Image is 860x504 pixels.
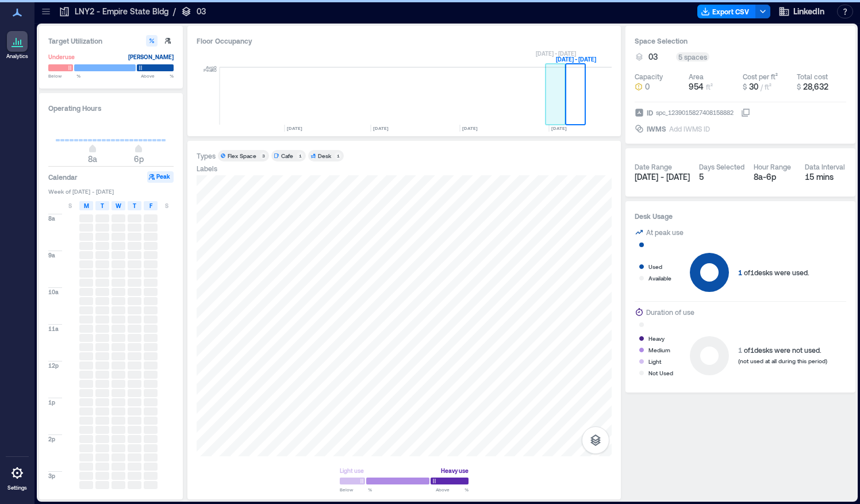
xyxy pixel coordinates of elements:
[797,83,801,91] span: $
[340,465,364,476] div: Light use
[697,5,756,18] button: Export CSV
[260,152,267,159] div: 3
[743,81,792,93] button: $ 30 / ft²
[75,6,168,17] p: LNY2 - Empire State Bldg
[228,152,256,160] div: Flex Space
[738,345,827,355] div: of 1 desks were not used.
[635,172,690,182] span: [DATE] - [DATE]
[48,214,55,222] span: 8a
[318,152,331,160] div: Desk
[101,201,104,210] span: T
[441,465,469,476] div: Heavy use
[741,108,750,117] button: IDspc_1239015827408158882
[551,125,567,131] text: [DATE]
[3,28,32,63] a: Analytics
[676,52,709,61] div: 5 spaces
[699,171,744,183] div: 5
[48,187,174,195] span: Week of [DATE] - [DATE]
[743,72,778,81] div: Cost per ft²
[635,162,672,171] div: Date Range
[462,125,478,131] text: [DATE]
[648,51,658,63] span: 03
[297,152,304,159] div: 1
[775,2,828,21] button: LinkedIn
[335,152,341,159] div: 1
[6,53,28,60] p: Analytics
[68,201,72,210] span: S
[48,35,174,47] h3: Target Utilization
[738,357,827,364] span: (not used at all during this period)
[648,272,671,284] div: Available
[281,152,293,160] div: Cafe
[635,35,846,47] h3: Space Selection
[805,162,845,171] div: Data Interval
[197,6,206,17] p: 03
[340,486,372,493] span: Below %
[287,125,302,131] text: [DATE]
[48,288,59,296] span: 10a
[436,486,469,493] span: Above %
[648,333,665,344] div: Heavy
[48,102,174,114] h3: Operating Hours
[754,171,796,183] div: 8a - 6p
[646,306,694,318] div: Duration of use
[669,123,750,134] button: Add IWMS ID
[48,251,55,259] span: 9a
[635,81,684,93] button: 0
[749,82,758,91] span: 30
[84,201,89,210] span: M
[648,356,661,367] div: Light
[48,472,55,480] span: 3p
[48,361,59,370] span: 12p
[738,268,742,276] span: 1
[647,107,653,118] span: ID
[147,171,174,183] button: Peak
[173,6,176,17] p: /
[648,344,670,356] div: Medium
[648,51,671,63] button: 03
[48,171,78,183] h3: Calendar
[635,72,663,81] div: Capacity
[48,325,59,333] span: 11a
[373,125,389,131] text: [DATE]
[116,201,121,210] span: W
[165,201,168,210] span: S
[648,261,662,272] div: Used
[803,82,828,91] span: 28,632
[197,35,612,47] div: Floor Occupancy
[197,164,217,173] div: Labels
[197,151,216,160] div: Types
[149,201,152,210] span: F
[668,123,711,134] div: Add IWMS ID
[754,162,791,171] div: Hour Range
[88,154,97,164] span: 8a
[761,83,771,91] span: / ft²
[646,226,684,238] div: At peak use
[635,210,846,222] h3: Desk Usage
[743,83,747,91] span: $
[48,51,75,63] div: Underuse
[793,6,824,17] span: LinkedIn
[738,268,809,277] div: of 1 desks were used.
[805,171,847,183] div: 15 mins
[645,81,650,93] span: 0
[48,398,55,406] span: 1p
[48,72,80,79] span: Below %
[655,107,735,118] div: spc_1239015827408158882
[48,435,55,443] span: 2p
[699,162,744,171] div: Days Selected
[797,72,828,81] div: Total cost
[7,484,27,491] p: Settings
[689,82,704,91] span: 954
[133,201,136,210] span: T
[738,346,742,354] span: 1
[647,123,666,134] span: IWMS
[648,367,673,379] div: Not Used
[689,72,704,81] div: Area
[141,72,174,79] span: Above %
[128,51,174,63] div: [PERSON_NAME]
[134,154,144,164] span: 6p
[3,459,31,495] a: Settings
[706,83,713,91] span: ft²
